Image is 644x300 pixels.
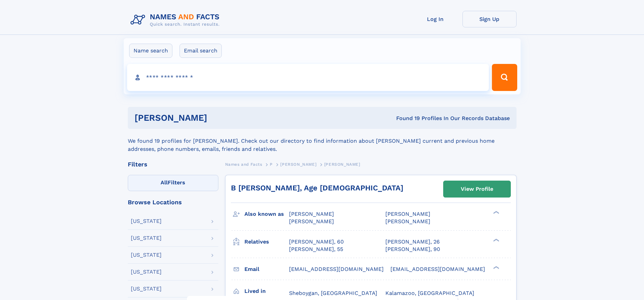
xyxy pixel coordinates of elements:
div: [US_STATE] [131,286,162,292]
input: search input [127,64,489,91]
span: Kalamazoo, [GEOGRAPHIC_DATA] [385,290,474,296]
img: Logo Names and Facts [128,11,225,29]
div: Found 19 Profiles In Our Records Database [302,115,510,122]
label: Name search [129,44,172,58]
span: [PERSON_NAME] [385,211,430,217]
span: [PERSON_NAME] [289,211,334,217]
button: Search Button [492,64,517,91]
div: ❯ [492,265,500,270]
span: [PERSON_NAME] [289,218,334,225]
a: P [270,160,273,168]
div: [US_STATE] [131,252,162,258]
a: [PERSON_NAME], 90 [385,246,440,253]
a: [PERSON_NAME] [280,160,316,168]
h3: Relatives [244,236,289,248]
div: Browse Locations [128,199,218,205]
div: ❯ [492,210,500,215]
h3: Lived in [244,285,289,297]
span: [PERSON_NAME] [280,162,316,167]
span: Sheboygan, [GEOGRAPHIC_DATA] [289,290,377,296]
div: View Profile [461,181,493,197]
h3: Email [244,263,289,275]
span: [EMAIL_ADDRESS][DOMAIN_NAME] [289,266,384,272]
a: Names and Facts [225,160,262,168]
a: Log In [408,11,462,27]
div: Filters [128,161,218,167]
a: B [PERSON_NAME], Age [DEMOGRAPHIC_DATA] [231,184,403,192]
div: [US_STATE] [131,218,162,224]
span: [PERSON_NAME] [385,218,430,225]
span: [EMAIL_ADDRESS][DOMAIN_NAME] [390,266,485,272]
span: All [161,179,168,186]
a: [PERSON_NAME], 26 [385,238,440,246]
a: Sign Up [462,11,517,27]
a: [PERSON_NAME], 55 [289,246,343,253]
a: View Profile [444,181,510,197]
a: [PERSON_NAME], 60 [289,238,344,246]
div: [US_STATE] [131,235,162,241]
label: Filters [128,175,218,191]
h1: [PERSON_NAME] [135,114,302,122]
span: [PERSON_NAME] [324,162,360,167]
div: We found 19 profiles for [PERSON_NAME]. Check out our directory to find information about [PERSON... [128,129,517,153]
div: ❯ [492,238,500,242]
h3: Also known as [244,208,289,220]
span: P [270,162,273,167]
label: Email search [180,44,222,58]
div: [US_STATE] [131,269,162,275]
